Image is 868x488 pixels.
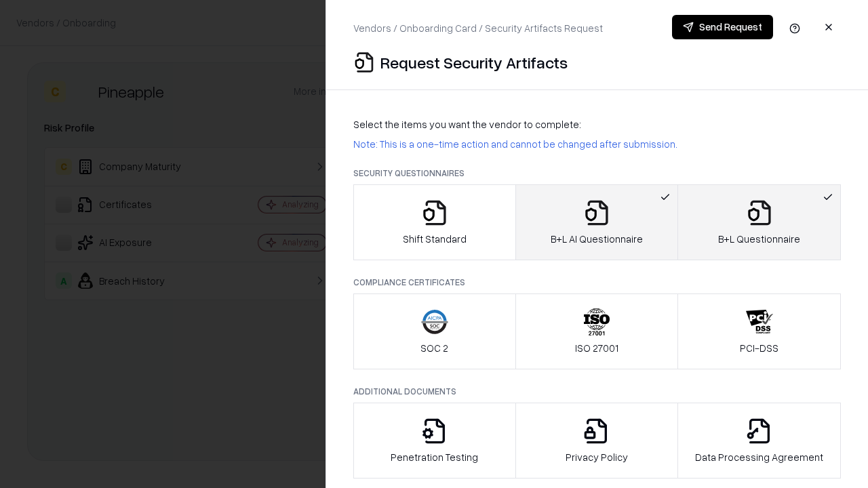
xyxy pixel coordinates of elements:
button: PCI-DSS [677,293,841,369]
button: Shift Standard [353,184,516,260]
p: PCI-DSS [740,341,778,355]
button: SOC 2 [353,293,516,369]
p: Vendors / Onboarding Card / Security Artifacts Request [353,21,603,35]
p: Select the items you want the vendor to complete: [353,117,841,131]
p: Penetration Testing [391,450,478,464]
p: Request Security Artifacts [380,52,568,73]
button: ISO 27001 [515,293,679,369]
p: ISO 27001 [575,341,618,355]
button: Privacy Policy [515,403,679,479]
p: Security Questionnaires [353,167,841,179]
p: Privacy Policy [566,450,628,464]
p: B+L Questionnaire [718,232,800,246]
p: B+L AI Questionnaire [551,232,643,246]
p: Note: This is a one-time action and cannot be changed after submission. [353,137,841,151]
p: Compliance Certificates [353,277,841,288]
button: B+L Questionnaire [677,184,841,260]
p: SOC 2 [420,341,448,355]
button: B+L AI Questionnaire [515,184,679,260]
p: Additional Documents [353,386,841,397]
button: Penetration Testing [353,403,516,479]
button: Data Processing Agreement [677,403,841,479]
button: Send Request [672,15,773,39]
p: Shift Standard [403,232,467,246]
p: Data Processing Agreement [695,450,823,464]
